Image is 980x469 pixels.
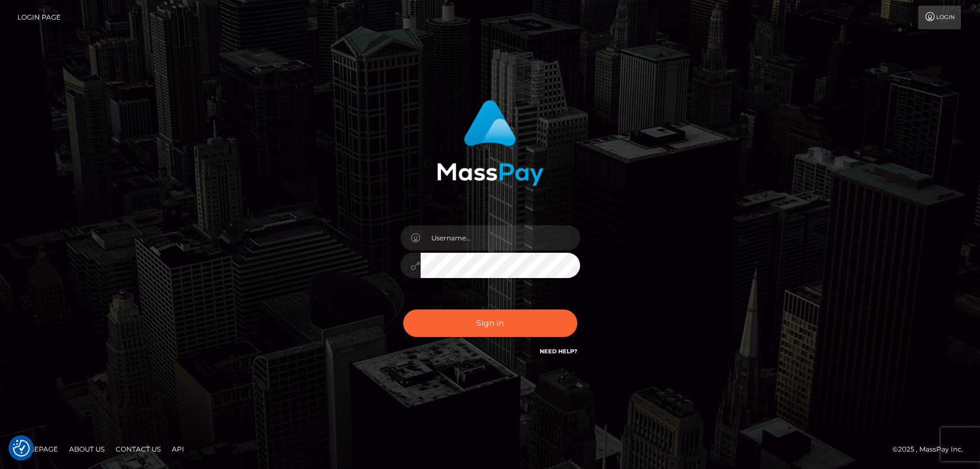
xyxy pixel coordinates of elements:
a: Login [918,6,961,29]
a: Contact Us [111,440,165,458]
div: © 2025 , MassPay Inc. [892,443,972,456]
img: Revisit consent button [13,440,30,457]
a: Homepage [12,440,62,458]
a: API [167,440,189,458]
a: Login Page [17,6,61,29]
img: MassPay Login [437,100,544,186]
a: About Us [65,440,109,458]
button: Consent Preferences [13,440,30,457]
input: Username... [421,225,580,251]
